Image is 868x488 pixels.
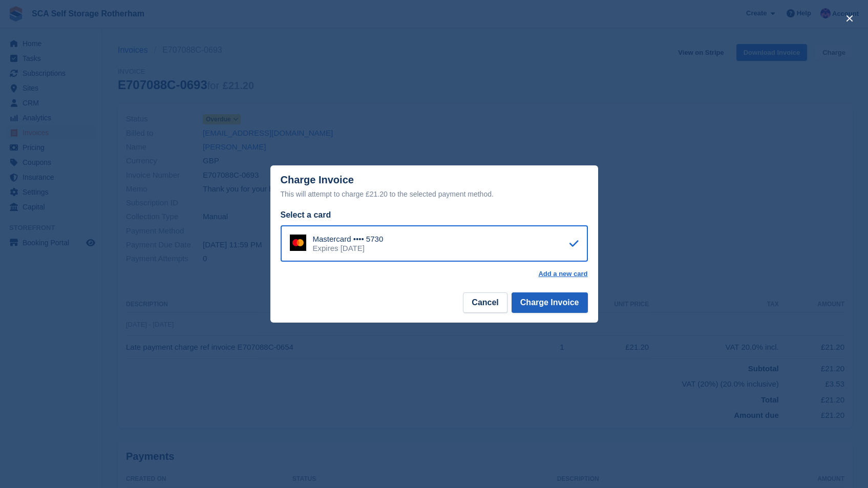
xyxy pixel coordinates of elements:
[281,174,588,200] div: Charge Invoice
[290,235,306,251] img: Mastercard Logo
[512,292,588,313] button: Charge Invoice
[313,235,384,244] div: Mastercard •••• 5730
[841,10,858,27] button: close
[463,292,507,313] button: Cancel
[538,270,587,278] a: Add a new card
[281,188,588,200] div: This will attempt to charge £21.20 to the selected payment method.
[281,209,588,221] div: Select a card
[313,244,384,253] div: Expires [DATE]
